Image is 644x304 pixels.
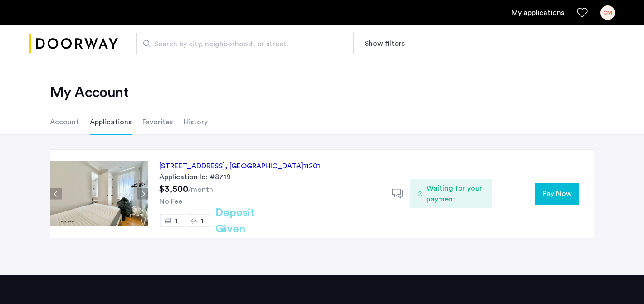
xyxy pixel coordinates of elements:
[159,172,381,182] div: Application Id: #8719
[90,109,132,135] li: Applications
[600,5,615,20] div: CM
[142,109,173,135] li: Favorites
[159,198,182,205] span: No Fee
[542,188,572,199] span: Pay Now
[175,217,178,225] span: 1
[512,7,564,18] a: My application
[50,161,148,226] img: Apartment photo
[535,183,579,205] button: button
[154,39,328,49] span: Search by city, neighborhood, or street.
[201,217,204,225] span: 1
[365,38,405,49] button: Show or hide filters
[577,7,588,18] a: Favorites
[225,162,303,170] span: , [GEOGRAPHIC_DATA]
[50,188,62,200] button: Previous apartment
[29,27,118,61] img: logo
[50,83,594,102] h2: My Account
[184,109,208,135] li: History
[136,33,354,54] input: Apartment Search
[50,109,79,135] li: Account
[159,185,188,194] span: $3,500
[188,186,213,193] sub: /month
[426,183,485,205] span: Waiting for your payment
[159,161,320,172] div: [STREET_ADDRESS] 11201
[29,27,118,61] a: Cazamio logo
[137,188,148,200] button: Next apartment
[215,205,288,237] h2: Deposit Given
